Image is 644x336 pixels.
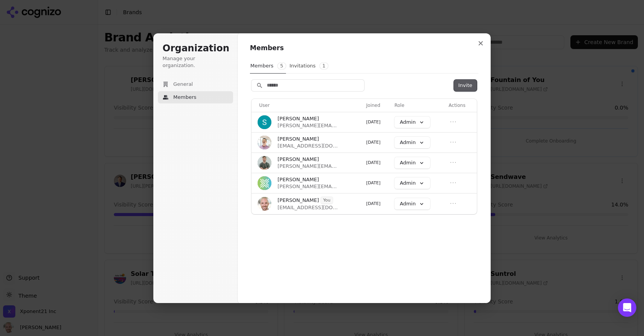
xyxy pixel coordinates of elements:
span: [PERSON_NAME][EMAIL_ADDRESS][DOMAIN_NAME] [278,122,338,129]
input: Search [251,80,364,91]
img: Chuck McCarthy [258,156,271,170]
span: General [173,81,193,88]
span: [PERSON_NAME] [278,136,319,143]
span: [PERSON_NAME][EMAIL_ADDRESS][DOMAIN_NAME] [278,163,338,170]
img: Will Melton [258,197,271,211]
button: Invite [454,80,477,91]
span: [PERSON_NAME] [278,176,319,183]
button: Close modal [474,36,488,50]
button: Open menu [449,117,458,126]
span: [PERSON_NAME][EMAIL_ADDRESS][DOMAIN_NAME] [278,183,338,190]
button: Members [250,59,286,74]
span: You [321,197,333,204]
th: Actions [445,99,477,112]
span: [DATE] [366,180,380,185]
span: [PERSON_NAME] [278,197,319,204]
span: [DATE] [366,201,380,206]
img: Courtney Turrin [258,176,271,190]
div: Open Intercom Messenger [618,298,636,317]
button: Admin [394,116,430,128]
button: Members [158,91,233,103]
span: [EMAIL_ADDRESS][DOMAIN_NAME] [278,204,338,211]
button: Open menu [449,158,458,167]
th: Joined [363,99,391,112]
span: [DATE] [366,160,380,165]
button: Admin [394,177,430,189]
button: Admin [394,157,430,169]
th: Role [391,99,445,112]
button: Open menu [449,199,458,208]
button: Open menu [449,178,458,187]
button: Admin [394,137,430,148]
h1: Organization [163,43,228,55]
button: General [158,78,233,90]
span: 1 [320,63,328,69]
button: Open menu [449,138,458,147]
p: Manage your organization. [163,55,228,69]
span: Members [173,94,196,101]
span: [PERSON_NAME] [278,115,319,122]
span: [DATE] [366,120,380,125]
th: User [251,99,363,112]
span: [EMAIL_ADDRESS][DOMAIN_NAME] [278,143,338,149]
img: Kiryako Sharikas [258,136,271,149]
span: [DATE] [366,140,380,145]
span: [PERSON_NAME] [278,156,319,163]
span: 5 [278,63,286,69]
button: Invitations [289,59,328,73]
button: Admin [394,198,430,210]
h1: Members [250,44,478,53]
img: Sam Volante [258,115,271,129]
